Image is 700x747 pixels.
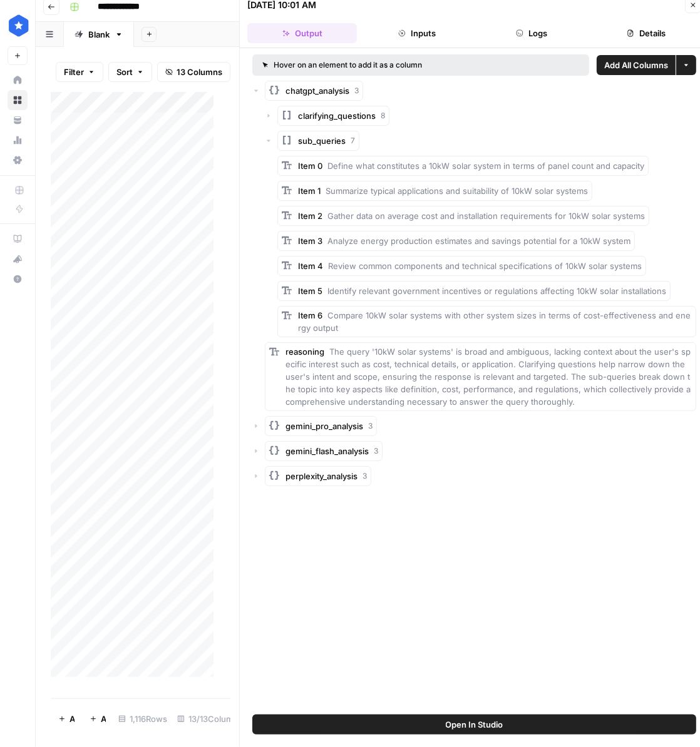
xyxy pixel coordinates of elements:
[8,10,28,41] button: Workspace: ConsumerAffairs
[277,106,389,126] button: clarifying_questions8
[363,470,367,482] span: 3
[327,211,645,221] span: Gather data on average cost and installation requirements for 10kW solar systems
[265,441,383,461] button: gemini_flash_analysis3
[82,709,113,729] button: Add 10 Rows
[298,135,346,147] span: sub_queries
[604,59,668,71] span: Add All Columns
[265,466,371,486] button: perplexity_analysis3
[69,713,75,725] span: Add Row
[446,718,503,731] span: Open In Studio
[8,14,30,37] img: ConsumerAffairs Logo
[51,709,82,729] button: Add Row
[368,420,373,432] span: 3
[327,236,631,246] span: Analyze energy production estimates and savings potential for a 10kW system
[172,709,248,729] div: 13/13 Columns
[286,470,358,482] span: perplexity_analysis
[88,28,110,41] div: Blank
[113,709,172,729] div: 1,116 Rows
[64,66,84,78] span: Filter
[327,286,666,296] span: Identify relevant government incentives or regulations affecting 10kW solar installations
[298,261,323,271] span: Item 4
[597,55,676,75] button: Add All Columns
[477,23,587,43] button: Logs
[8,249,28,269] button: What's new?
[265,416,377,436] button: gemini_pro_analysis3
[286,445,369,457] span: gemini_flash_analysis
[8,90,28,110] a: Browse
[108,62,152,82] button: Sort
[374,445,378,457] span: 3
[177,66,222,78] span: 13 Columns
[8,150,28,170] a: Settings
[286,420,363,432] span: gemini_pro_analysis
[277,131,359,151] button: sub_queries7
[247,23,357,43] button: Output
[116,66,133,78] span: Sort
[64,22,134,47] a: Blank
[354,85,359,96] span: 3
[362,23,471,43] button: Inputs
[56,62,103,82] button: Filter
[326,186,588,196] span: Summarize typical applications and suitability of 10kW solar systems
[327,161,644,171] span: Define what constitutes a 10kW solar system in terms of panel count and capacity
[101,713,106,725] span: Add 10 Rows
[298,186,321,196] span: Item 1
[8,130,28,150] a: Usage
[265,81,363,101] button: chatgpt_analysis3
[8,70,28,90] a: Home
[298,161,322,171] span: Item 0
[328,261,642,271] span: Review common components and technical specifications of 10kW solar systems
[298,310,322,320] span: Item 6
[298,211,322,221] span: Item 2
[8,250,27,268] div: What's new?
[381,110,385,121] span: 8
[351,135,355,146] span: 7
[157,62,230,82] button: 13 Columns
[286,84,349,97] span: chatgpt_analysis
[252,714,696,734] button: Open In Studio
[298,109,376,122] span: clarifying_questions
[298,310,691,333] span: Compare 10kW solar systems with other system sizes in terms of cost-effectiveness and energy output
[8,110,28,130] a: Your Data
[298,286,322,296] span: Item 5
[286,347,324,357] span: reasoning
[286,347,693,407] span: The query '10kW solar systems' is broad and ambiguous, lacking context about the user's specific ...
[262,59,501,71] div: Hover on an element to add it as a column
[298,236,322,246] span: Item 3
[8,229,28,249] a: AirOps Academy
[8,269,28,289] button: Help + Support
